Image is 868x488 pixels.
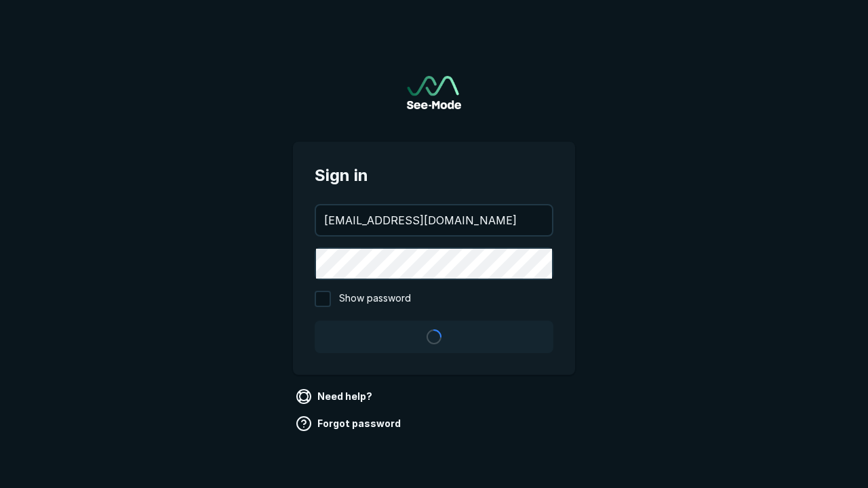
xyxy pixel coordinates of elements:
span: Show password [339,291,411,307]
input: your@email.com [316,205,552,235]
a: Forgot password [293,413,406,434]
img: See-Mode Logo [407,76,461,109]
a: Need help? [293,386,378,407]
span: Sign in [315,163,553,188]
a: Go to sign in [407,76,461,109]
